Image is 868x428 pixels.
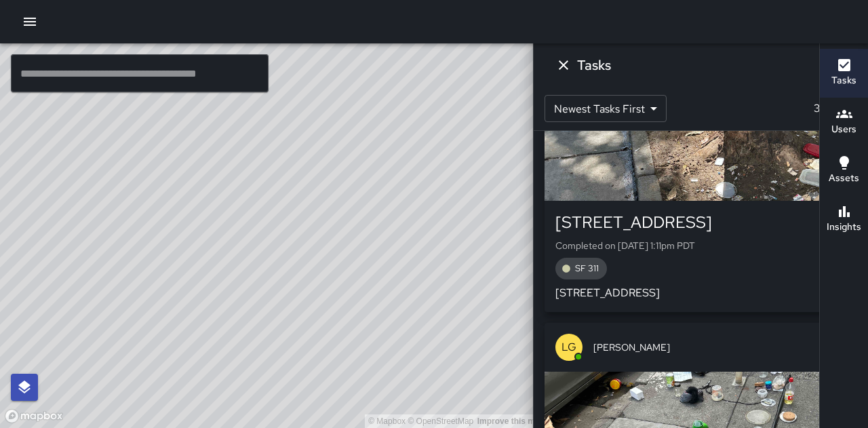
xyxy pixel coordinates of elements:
[545,57,857,312] button: LG[PERSON_NAME][STREET_ADDRESS]Completed on [DATE] 1:11pm PDTSF 311[STREET_ADDRESS]
[831,73,856,88] h6: Tasks
[820,49,868,98] button: Tasks
[567,262,607,275] span: SF 311
[829,171,859,186] h6: Assets
[820,98,868,147] button: Users
[827,220,861,235] h6: Insights
[555,285,846,301] p: [STREET_ADDRESS]
[808,100,857,117] p: 33 tasks
[831,122,856,137] h6: Users
[820,147,868,195] button: Assets
[555,239,846,252] p: Completed on [DATE] 1:11pm PDT
[555,212,846,233] div: [STREET_ADDRESS]
[545,95,667,122] div: Newest Tasks First
[593,341,846,354] span: [PERSON_NAME]
[561,339,576,355] p: LG
[820,195,868,244] button: Insights
[550,52,577,79] button: Dismiss
[577,54,611,76] h6: Tasks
